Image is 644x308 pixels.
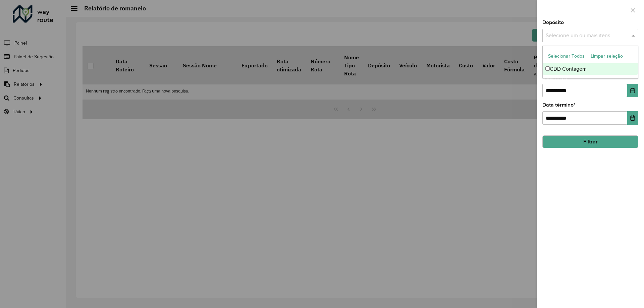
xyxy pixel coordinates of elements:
[588,51,626,61] button: Limpar seleção
[627,84,638,97] button: Choose Date
[542,46,638,79] ng-dropdown-panel: Options list
[542,18,564,26] label: Depósito
[545,51,588,61] button: Selecionar Todos
[543,63,638,75] div: CDD Contagem
[542,135,638,148] button: Filtrar
[627,111,638,125] button: Choose Date
[542,101,576,109] label: Data término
